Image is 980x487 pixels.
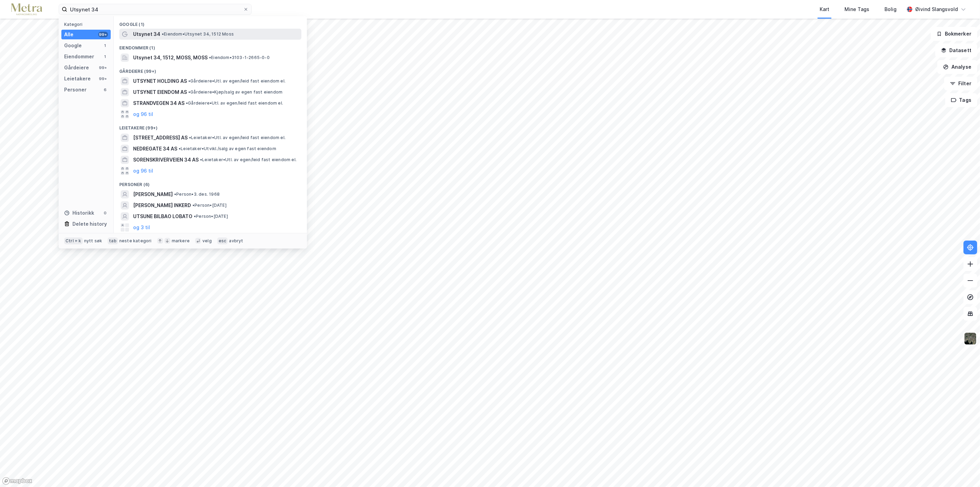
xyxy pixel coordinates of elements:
span: NEDREGATE 34 AS [133,145,177,153]
div: Eiendommer [64,52,94,61]
div: 99+ [98,76,108,81]
span: Leietaker • Utvikl./salg av egen fast eiendom [179,146,276,152]
span: SORENSKRIVERVEIEN 34 AS [133,156,199,164]
span: Leietaker • Utl. av egen/leid fast eiendom el. [200,157,297,163]
div: Google [64,41,82,50]
div: velg [202,238,212,244]
button: Bokmerker [931,27,977,41]
span: [STREET_ADDRESS] AS [133,134,188,142]
span: Leietaker • Utl. av egen/leid fast eiendom el. [189,135,286,140]
span: Gårdeiere • Kjøp/salg av egen fast eiendom [188,89,282,95]
span: • [188,89,190,95]
div: tab [108,237,118,244]
span: • [194,214,196,219]
button: Datasett [935,43,977,57]
div: Personer (6) [114,176,307,189]
div: 1 [102,43,108,48]
span: • [192,203,194,208]
div: Kategori [64,22,111,27]
span: Eiendom • 3103-1-2665-0-0 [209,55,270,60]
div: Eiendommer (1) [114,40,307,52]
span: UTSUNE BILBAO LOBATO [133,212,192,221]
span: • [179,146,181,151]
span: [PERSON_NAME] [133,190,173,198]
div: Bolig [884,5,897,13]
div: Kontrollprogram for chat [946,454,980,487]
div: markere [172,238,190,244]
div: Ctrl + k [64,237,83,244]
div: avbryt [229,238,243,244]
div: Kart [820,5,829,13]
div: Gårdeiere [64,64,89,72]
div: 99+ [98,65,108,70]
span: • [209,55,211,60]
div: 1 [102,54,108,59]
span: UTSYNET HOLDING AS [133,77,187,85]
span: Utsynet 34 [133,30,160,38]
span: Eiendom • Utsynet 34, 1512 Moss [162,31,234,37]
div: Leietakere (99+) [114,120,307,132]
span: Utsynet 34, 1512, MOSS, MOSS [133,53,208,62]
span: Gårdeiere • Utl. av egen/leid fast eiendom el. [188,78,286,84]
span: [PERSON_NAME] INKERD [133,201,191,210]
button: og 3 til [133,223,150,232]
span: • [189,135,191,140]
span: Gårdeiere • Utl. av egen/leid fast eiendom el. [186,100,283,106]
button: og 96 til [133,110,153,118]
span: • [162,31,164,37]
img: 9k= [964,332,977,345]
span: Person • [DATE] [194,214,228,219]
button: Analyse [937,60,977,74]
iframe: Chat Widget [946,454,980,487]
div: 6 [102,87,108,92]
button: Tags [945,93,977,107]
div: 0 [102,210,108,216]
div: Historikk [64,209,94,217]
span: • [200,157,202,162]
span: UTSYNET EIENDOM AS [133,88,187,96]
div: 99+ [98,32,108,37]
span: • [174,192,176,197]
div: nytt søk [84,238,102,244]
div: Google (1) [114,16,307,29]
input: Søk på adresse, matrikkel, gårdeiere, leietakere eller personer [67,4,243,14]
span: STRANDVEGEN 34 AS [133,99,184,107]
a: Mapbox homepage [2,477,32,485]
div: Mine Tags [844,5,869,13]
img: metra-logo.256734c3b2bbffee19d4.png [11,3,42,16]
button: Filter [944,77,977,90]
div: Delete history [72,220,107,228]
div: Personer [64,86,87,94]
div: Gårdeiere (99+) [114,63,307,76]
div: Leietakere [64,75,91,83]
span: Person • 3. des. 1968 [174,192,220,197]
button: og 96 til [133,167,153,175]
span: • [188,78,190,84]
span: • [186,100,188,106]
span: Person • [DATE] [192,203,227,208]
div: Alle [64,30,73,39]
div: Øivind Slangsvold [915,5,958,13]
div: esc [217,237,228,244]
div: neste kategori [119,238,152,244]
